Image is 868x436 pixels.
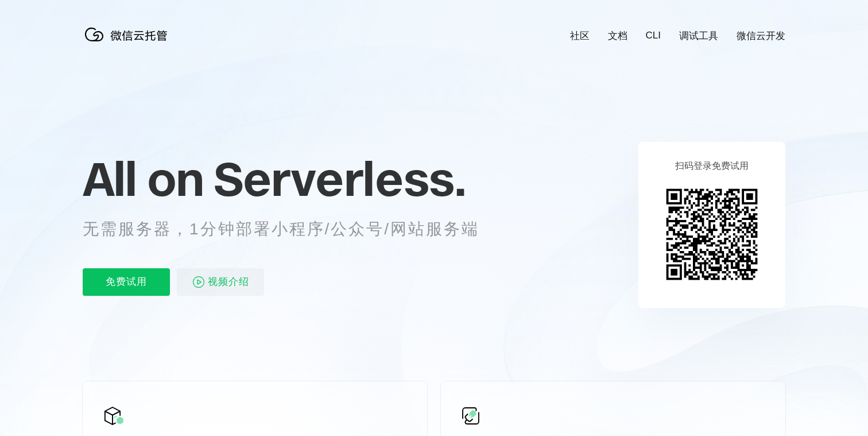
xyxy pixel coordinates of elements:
span: All on [83,150,203,207]
a: CLI [646,30,661,41]
p: 无需服务器，1分钟部署小程序/公众号/网站服务端 [83,218,501,241]
p: 扫码登录免费试用 [675,160,749,172]
a: 文档 [608,29,627,43]
a: 微信云开发 [737,29,785,43]
img: 微信云托管 [83,23,175,46]
span: 视频介绍 [208,268,249,296]
span: Serverless. [214,150,466,207]
a: 微信云托管 [83,38,175,48]
a: 社区 [570,29,590,43]
p: 免费试用 [83,268,170,296]
a: 调试工具 [679,29,718,43]
img: video_play.svg [192,275,206,289]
